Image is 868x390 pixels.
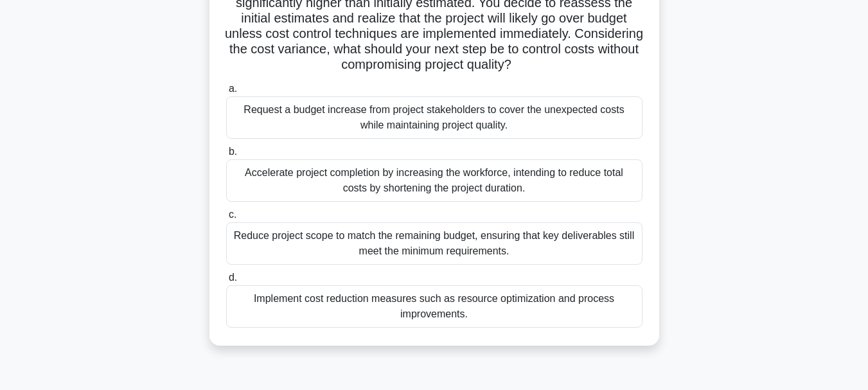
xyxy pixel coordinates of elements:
[229,83,237,94] span: a.
[229,209,236,220] span: c.
[226,96,642,139] div: Request a budget increase from project stakeholders to cover the unexpected costs while maintaini...
[226,222,642,265] div: Reduce project scope to match the remaining budget, ensuring that key deliverables still meet the...
[226,285,642,328] div: Implement cost reduction measures such as resource optimization and process improvements.
[229,146,237,157] span: b.
[226,159,642,202] div: Accelerate project completion by increasing the workforce, intending to reduce total costs by sho...
[229,272,237,283] span: d.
